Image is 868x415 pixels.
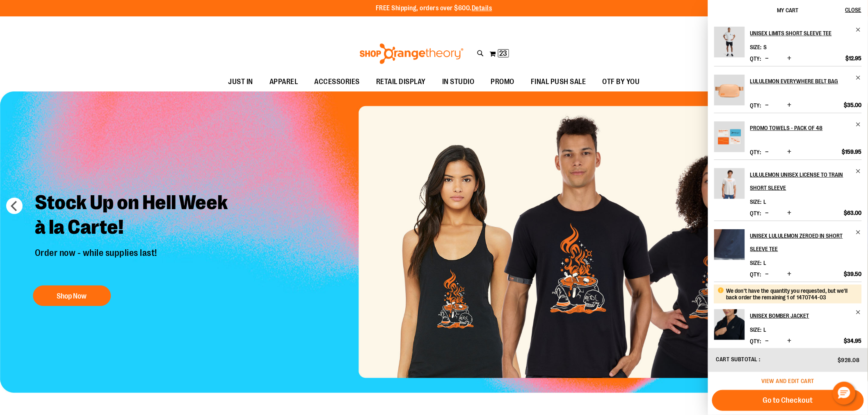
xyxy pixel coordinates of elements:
[491,73,515,91] span: PROMO
[750,309,862,322] a: Unisex Bomber Jacket
[762,378,815,384] a: View and edit cart
[750,121,851,135] h2: Promo Towels - Pack of 48
[750,102,761,109] label: Qty
[726,287,856,301] div: We don't have the quantity you requested, but we'll back order the remaining 1 of 1470744-03
[750,198,762,205] dt: Size
[315,73,360,91] span: ACCESSORIES
[750,27,862,40] a: Unisex Limits Short Sleeve Tee
[714,75,745,111] a: lululemon Everywhere Belt Bag
[838,357,860,363] span: $928.08
[750,326,762,333] dt: Size
[270,73,298,91] span: APPAREL
[844,209,862,217] span: $63.00
[29,185,242,310] a: Stock Up on Hell Week à la Carte! Order now - while supplies last! Shop Now
[376,73,426,91] span: RETAIL DISPLAY
[750,229,851,255] h2: Unisex lululemon Zeroed In Short Sleeve Tee
[714,309,745,345] a: Unisex Bomber Jacket
[603,73,640,91] span: OTF BY YOU
[261,73,306,91] a: APPAREL
[763,55,771,63] button: Decrease product quantity
[483,73,523,91] a: PROMO
[846,55,862,62] span: $12.95
[714,27,862,66] li: Product
[750,75,851,88] h2: lululemon Everywhere Belt Bag
[856,75,862,81] a: Remove item
[712,390,864,411] button: Go to Checkout
[714,121,745,157] a: Promo Towels - Pack of 48
[434,73,483,91] a: IN STUDIO
[786,209,794,217] button: Increase product quantity
[523,73,594,91] a: FINAL PUSH SALE
[531,73,586,91] span: FINAL PUSH SALE
[844,337,862,344] span: $34.95
[777,7,799,14] span: My Cart
[33,285,111,306] button: Shop Now
[716,356,758,363] span: Cart Subtotal
[750,168,851,194] h2: lululemon Unisex License to Train Short Sleeve
[856,229,862,235] a: Remove item
[6,198,23,214] button: prev
[750,27,851,40] h2: Unisex Limits Short Sleeve Tee
[714,221,862,282] li: Product
[714,229,745,265] a: Unisex lululemon Zeroed In Short Sleeve Tee
[750,149,761,155] label: Qty
[714,75,745,105] img: lululemon Everywhere Belt Bag
[750,168,862,194] a: lululemon Unisex License to Train Short Sleeve
[833,382,856,405] button: Hello, have a question? Let’s chat.
[750,309,851,322] h2: Unisex Bomber Jacket
[856,27,862,33] a: Remove item
[29,248,242,277] p: Order now - while supplies last!
[750,271,761,278] label: Qty
[786,270,794,278] button: Increase product quantity
[368,73,434,91] a: RETAIL DISPLAY
[376,4,492,13] p: FREE Shipping, orders over $600.
[845,7,861,13] span: Close
[786,148,794,156] button: Increase product quantity
[856,121,862,128] a: Remove item
[764,326,767,333] span: L
[472,5,492,12] a: Details
[750,75,862,88] a: lululemon Everywhere Belt Bag
[786,337,794,345] button: Increase product quantity
[844,270,862,278] span: $39.50
[714,160,862,221] li: Product
[228,73,254,91] span: JUST IN
[29,185,242,248] h2: Stock Up on Hell Week à la Carte!
[500,49,507,57] span: 23
[714,66,862,113] li: Product
[750,55,761,62] label: Qty
[763,270,771,278] button: Decrease product quantity
[750,44,762,50] dt: Size
[714,168,745,204] a: lululemon Unisex License to Train Short Sleeve
[856,168,862,174] a: Remove item
[594,73,648,91] a: OTF BY YOU
[306,73,368,91] a: ACCESSORIES
[764,198,767,205] span: L
[359,43,465,64] img: Shop Orangetheory
[750,121,862,135] a: Promo Towels - Pack of 48
[842,148,862,155] span: $159.95
[764,260,767,266] span: L
[763,101,771,109] button: Decrease product quantity
[714,229,745,260] img: Unisex lululemon Zeroed In Short Sleeve Tee
[714,168,745,199] img: lululemon Unisex License to Train Short Sleeve
[714,113,862,160] li: Product
[750,260,762,266] dt: Size
[714,309,745,340] img: Unisex Bomber Jacket
[786,55,794,63] button: Increase product quantity
[763,396,813,405] span: Go to Checkout
[220,73,262,91] a: JUST IN
[714,282,862,349] li: Product
[786,101,794,109] button: Increase product quantity
[763,148,771,156] button: Decrease product quantity
[714,27,745,57] img: Unisex Limits Short Sleeve Tee
[763,337,771,345] button: Decrease product quantity
[764,44,767,50] span: S
[856,309,862,315] a: Remove item
[750,338,761,344] label: Qty
[750,210,761,217] label: Qty
[442,73,475,91] span: IN STUDIO
[844,101,862,109] span: $35.00
[714,27,745,63] a: Unisex Limits Short Sleeve Tee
